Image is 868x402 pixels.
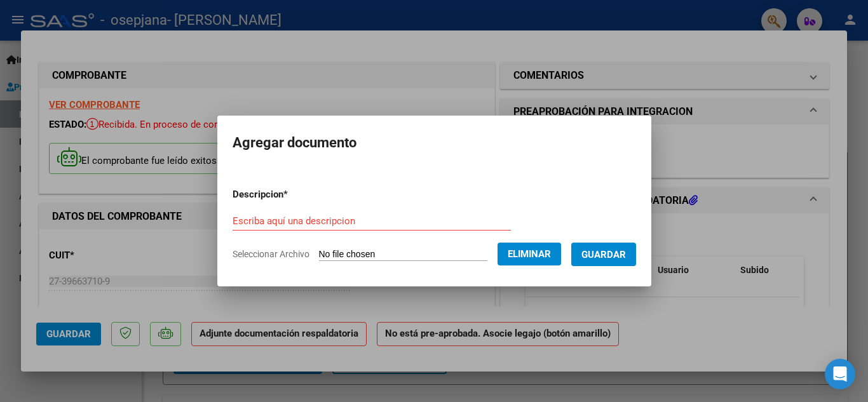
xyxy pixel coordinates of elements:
[233,249,309,259] span: Seleccionar Archivo
[825,359,855,389] div: Open Intercom Messenger
[581,249,626,260] span: Guardar
[233,187,354,202] p: Descripcion
[233,131,636,155] h2: Agregar documento
[508,248,551,260] span: Eliminar
[498,243,561,265] button: Eliminar
[571,243,636,266] button: Guardar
